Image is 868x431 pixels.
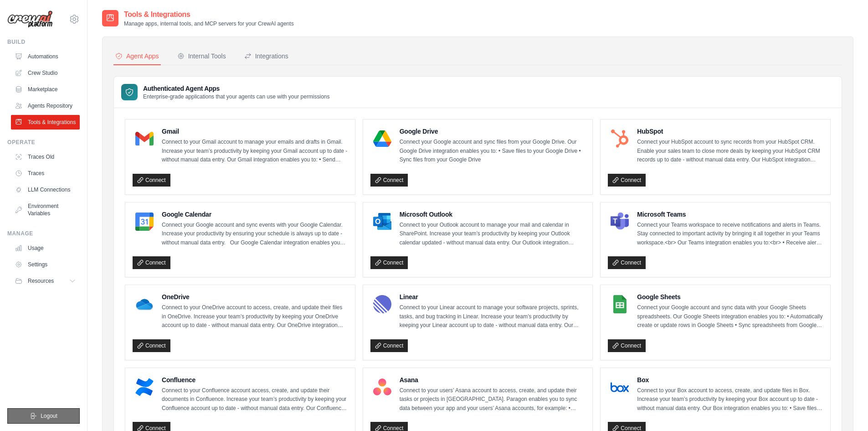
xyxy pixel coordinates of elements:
img: Microsoft Teams Logo [611,213,629,231]
img: Google Sheets Logo [611,295,629,313]
div: Build [7,38,80,46]
a: Environment Variables [11,199,80,221]
a: Agents Repository [11,99,80,113]
div: Internal Tools [177,52,226,61]
p: Connect your Google account and sync events with your Google Calendar. Increase your productivity... [162,221,348,248]
a: Traces Old [11,150,80,164]
h4: OneDrive [162,292,348,301]
h4: Microsoft Teams [637,210,823,219]
a: Connect [608,256,646,269]
div: Operate [7,139,80,146]
h4: HubSpot [637,127,823,136]
button: Integrations [242,48,290,65]
p: Connect your Google account and sync files from your Google Drive. Our Google Drive integration e... [400,138,586,165]
img: Logo [7,10,53,28]
div: Manage [7,230,80,237]
a: Crew Studio [11,66,80,80]
a: Connect [370,256,408,269]
button: Resources [11,274,80,288]
span: Logout [41,412,57,420]
button: Internal Tools [175,48,228,65]
h4: Microsoft Outlook [400,210,586,219]
p: Connect to your Confluence account access, create, and update their documents in Confluence. Incr... [162,386,348,413]
a: LLM Connections [11,182,80,197]
img: Box Logo [611,378,629,396]
a: Tools & Integrations [11,115,80,130]
button: Agent Apps [113,48,161,65]
p: Connect to your Linear account to manage your software projects, sprints, tasks, and bug tracking... [400,303,586,330]
h4: Linear [400,292,586,301]
a: Connect [133,339,170,352]
p: Connect your HubSpot account to sync records from your HubSpot CRM. Enable your sales team to clo... [637,138,823,165]
img: Linear Logo [373,295,391,313]
a: Connect [133,256,170,269]
img: OneDrive Logo [135,295,154,313]
h4: Box [637,375,823,384]
img: Confluence Logo [135,378,154,396]
a: Marketplace [11,82,80,97]
a: Connect [608,339,646,352]
a: Connect [608,174,646,187]
p: Connect to your Box account to access, create, and update files in Box. Increase your team’s prod... [637,386,823,413]
h4: Gmail [162,127,348,136]
p: Connect your Teams workspace to receive notifications and alerts in Teams. Stay connected to impo... [637,221,823,248]
img: Microsoft Outlook Logo [373,213,391,231]
h2: Tools & Integrations [124,9,294,20]
a: Automations [11,49,80,64]
button: Logout [7,408,80,424]
img: Google Calendar Logo [135,213,154,231]
h3: Authenticated Agent Apps [143,84,330,93]
h4: Google Calendar [162,210,348,219]
img: HubSpot Logo [611,130,629,148]
div: Agent Apps [115,52,159,61]
img: Asana Logo [373,378,391,396]
a: Connect [370,339,408,352]
img: Gmail Logo [135,130,154,148]
img: Google Drive Logo [373,130,391,148]
h4: Confluence [162,375,348,384]
a: Connect [370,174,408,187]
p: Connect to your Outlook account to manage your mail and calendar in SharePoint. Increase your tea... [400,221,586,248]
div: Integrations [244,52,288,61]
h4: Google Sheets [637,292,823,301]
a: Connect [133,174,170,187]
p: Connect to your OneDrive account to access, create, and update their files in OneDrive. Increase ... [162,303,348,330]
span: Resources [28,277,54,285]
p: Connect to your Gmail account to manage your emails and drafts in Gmail. Increase your team’s pro... [162,138,348,165]
p: Connect to your users’ Asana account to access, create, and update their tasks or projects in [GE... [400,386,586,413]
h4: Google Drive [400,127,586,136]
a: Traces [11,166,80,181]
a: Settings [11,257,80,272]
p: Manage apps, internal tools, and MCP servers for your CrewAI agents [124,20,294,27]
p: Connect your Google account and sync data with your Google Sheets spreadsheets. Our Google Sheets... [637,303,823,330]
h4: Asana [400,375,586,384]
p: Enterprise-grade applications that your agents can use with your permissions [143,93,330,100]
a: Usage [11,241,80,255]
